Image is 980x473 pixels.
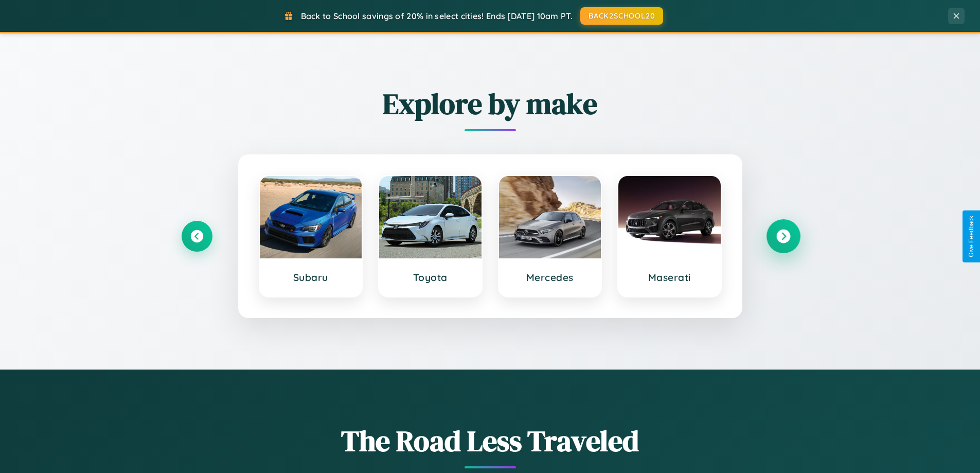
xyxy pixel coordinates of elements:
[580,7,663,25] button: BACK2SCHOOL20
[301,11,573,21] span: Back to School savings of 20% in select cities! Ends [DATE] 10am PT.
[389,271,471,284] h3: Toyota
[968,216,975,257] div: Give Feedback
[629,271,710,284] h3: Maserati
[182,84,799,124] h2: Explore by make
[182,421,799,461] h1: The Road Less Traveled
[509,271,591,284] h3: Mercedes
[270,271,352,284] h3: Subaru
